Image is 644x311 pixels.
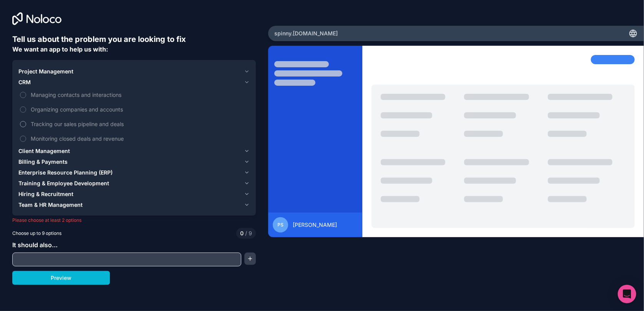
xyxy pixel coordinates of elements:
[18,167,250,178] button: Enterprise Resource Planning (ERP)
[12,217,256,223] p: Please choose at least 2 options
[18,190,73,198] span: Hiring & Recruitment
[18,78,31,86] span: CRM
[293,221,337,229] span: [PERSON_NAME]
[31,91,248,99] span: Managing contacts and interactions
[18,158,68,166] span: Billing & Payments
[18,180,109,187] span: Training & Employee Development
[240,230,244,237] span: 0
[20,121,26,127] button: Tracking our sales pipeline and deals
[12,241,58,249] span: It should also...
[18,201,83,209] span: Team & HR Management
[244,230,252,237] span: 9
[274,30,338,37] span: spinny .[DOMAIN_NAME]
[18,77,250,88] button: CRM
[18,178,250,189] button: Training & Employee Development
[277,222,284,228] span: PS
[18,200,250,210] button: Team & HR Management
[18,189,250,200] button: Hiring & Recruitment
[18,156,250,167] button: Billing & Payments
[18,146,250,156] button: Client Management
[18,147,70,155] span: Client Management
[18,68,73,75] span: Project Management
[20,106,26,113] button: Organizing companies and accounts
[12,230,61,237] span: Choose up to 9 options
[20,136,26,142] button: Monitoring closed deals and revenue
[618,285,636,303] div: Open Intercom Messenger
[18,169,113,176] span: Enterprise Resource Planning (ERP)
[18,66,250,77] button: Project Management
[18,88,250,146] div: CRM
[31,135,248,143] span: Monitoring closed deals and revenue
[31,120,248,128] span: Tracking our sales pipeline and deals
[12,271,110,285] button: Preview
[31,105,248,113] span: Organizing companies and accounts
[12,34,256,45] h6: Tell us about the problem you are looking to fix
[245,230,247,236] span: /
[20,92,26,98] button: Managing contacts and interactions
[12,45,108,53] span: We want an app to help us with:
